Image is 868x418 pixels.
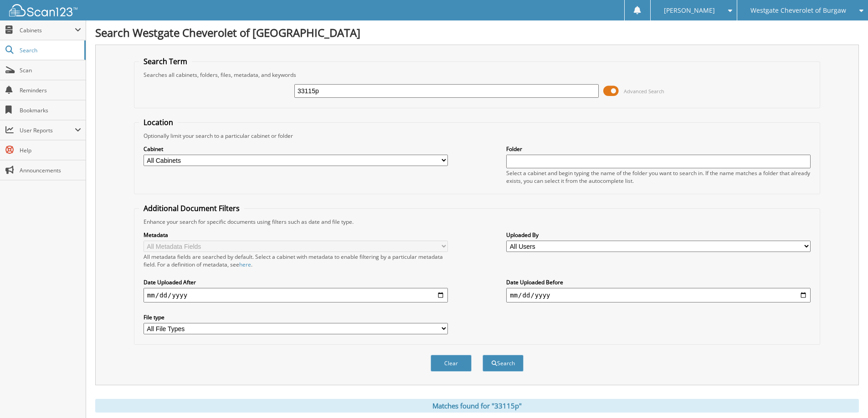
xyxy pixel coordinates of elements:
[664,8,715,13] span: [PERSON_NAME]
[20,86,81,94] span: Reminders
[20,66,81,74] span: Scan
[95,399,859,413] div: Matches found for "33115p"
[139,218,815,226] div: Enhance your search for specific documents using filters such as date and file type.
[139,117,178,127] legend: Location
[506,278,811,286] label: Date Uploaded Before
[506,169,811,185] div: Select a cabinet and begin typing the name of the folder you want to search in. If the name match...
[20,46,80,54] span: Search
[139,71,815,79] div: Searches all cabinets, folders, files, metadata, and keywords
[144,313,448,321] label: File type
[144,231,448,239] label: Metadata
[9,4,77,16] img: scan123-logo-white.svg
[483,355,524,372] button: Search
[750,8,846,13] span: Westgate Cheverolet of Burgaw
[624,88,664,95] span: Advanced Search
[239,261,251,268] a: here
[20,146,81,154] span: Help
[144,288,448,302] input: start
[95,25,859,40] h1: Search Westgate Cheverolet of [GEOGRAPHIC_DATA]
[20,126,75,134] span: User Reports
[144,278,448,286] label: Date Uploaded After
[431,355,472,372] button: Clear
[20,106,81,114] span: Bookmarks
[144,145,448,153] label: Cabinet
[139,132,815,140] div: Optionally limit your search to a particular cabinet or folder
[20,166,81,174] span: Announcements
[20,26,75,34] span: Cabinets
[506,288,811,302] input: end
[144,253,448,268] div: All metadata fields are searched by default. Select a cabinet with metadata to enable filtering b...
[506,145,811,153] label: Folder
[139,203,244,213] legend: Additional Document Filters
[506,231,811,239] label: Uploaded By
[139,56,192,66] legend: Search Term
